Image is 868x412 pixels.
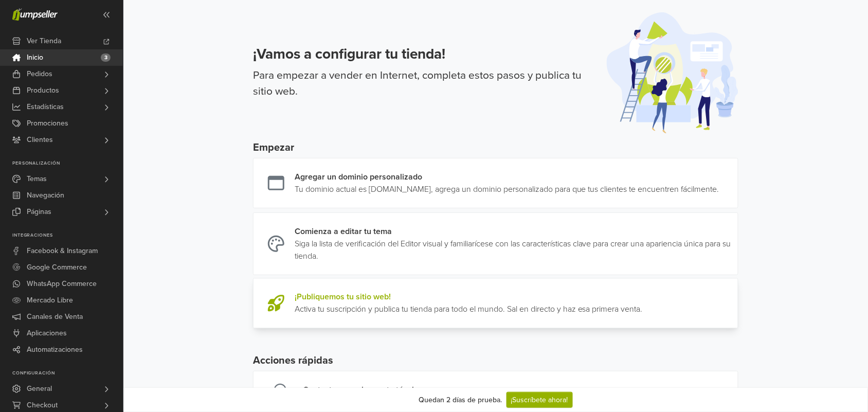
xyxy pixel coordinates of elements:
span: Automatizaciones [27,342,83,358]
span: Mercado Libre [27,292,73,309]
h5: Empezar [253,141,738,154]
span: Estadísticas [27,99,64,115]
span: Ver Tienda [27,33,61,49]
span: WhatsApp Commerce [27,276,97,292]
span: Canales de Venta [27,309,83,325]
h3: ¡Vamos a configurar tu tienda! [253,46,594,63]
span: General [27,381,52,397]
span: Google Commerce [27,259,87,276]
h5: Acciones rápidas [253,354,738,367]
a: Contactar con el soporte técnico [253,371,738,409]
span: Navegación [27,187,64,204]
p: Integraciones [12,232,123,239]
span: Promociones [27,115,68,132]
div: Quedan 2 días de prueba. [419,395,502,405]
a: ¡Suscríbete ahora! [507,392,573,408]
span: Páginas [27,204,51,220]
span: Clientes [27,132,53,148]
span: Inicio [27,49,43,66]
img: onboarding-illustration-afe561586f57c9d3ab25.svg [607,12,738,133]
p: Personalización [12,160,123,167]
span: Temas [27,171,47,187]
span: Productos [27,82,59,99]
span: Facebook & Instagram [27,243,98,259]
span: 3 [101,53,111,62]
p: Para empezar a vender en Internet, completa estos pasos y publica tu sitio web. [253,67,594,100]
span: Aplicaciones [27,325,67,342]
p: Configuración [12,370,123,377]
span: Pedidos [27,66,52,82]
div: Contactar con el soporte técnico [303,384,423,397]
